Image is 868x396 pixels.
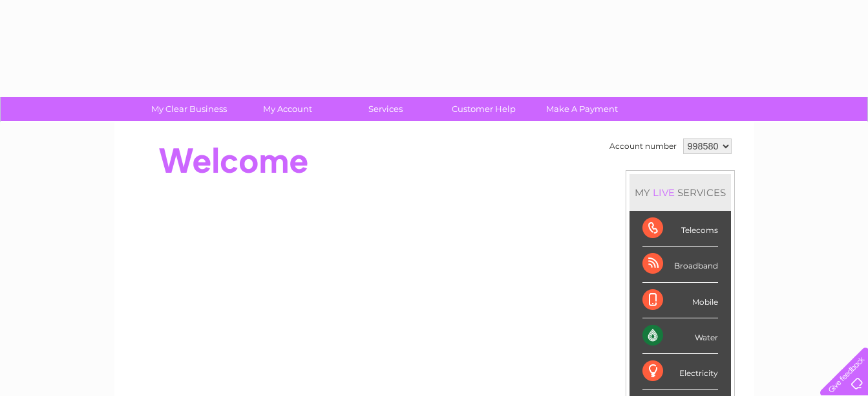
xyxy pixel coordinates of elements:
div: Broadband [642,247,718,282]
div: LIVE [650,186,677,199]
a: Make A Payment [529,97,635,121]
div: Telecoms [642,211,718,247]
a: My Clear Business [136,97,242,121]
a: Customer Help [430,97,537,121]
div: Mobile [642,283,718,318]
div: MY SERVICES [630,174,731,211]
div: Water [642,318,718,354]
a: My Account [234,97,341,121]
td: Account number [606,135,680,157]
a: Services [332,97,439,121]
div: Electricity [642,354,718,390]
